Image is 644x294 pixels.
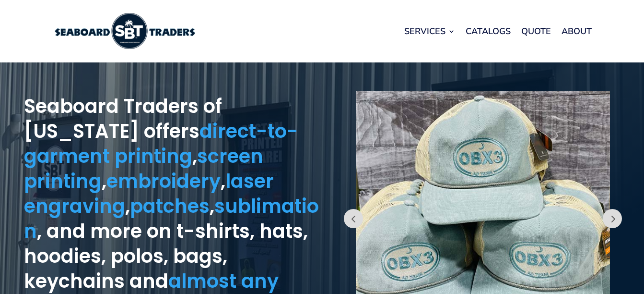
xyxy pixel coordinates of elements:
[466,13,511,49] a: Catalogs
[130,193,210,220] a: patches
[106,168,221,195] a: embroidery
[24,118,298,170] a: direct-to-garment printing
[344,209,363,228] button: Prev
[603,209,622,228] button: Prev
[521,13,551,49] a: Quote
[24,168,274,220] a: laser engraving
[24,193,319,245] a: sublimation
[24,143,263,195] a: screen printing
[562,13,592,49] a: About
[404,13,455,49] a: Services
